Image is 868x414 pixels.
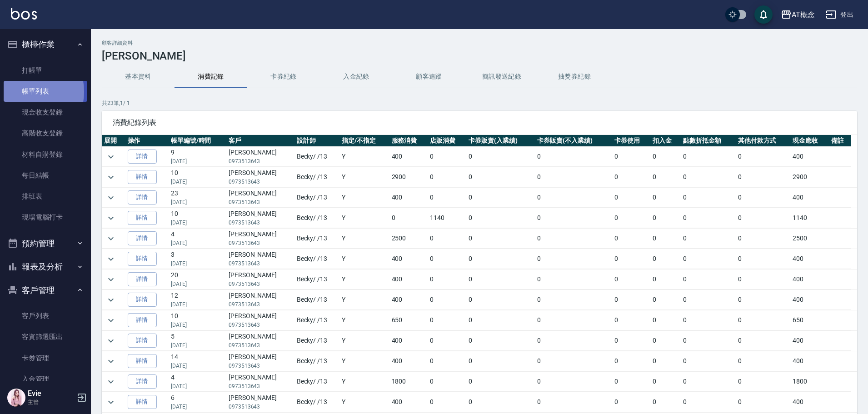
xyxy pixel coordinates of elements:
[736,167,791,187] td: 0
[4,33,87,56] button: 櫃檯作業
[389,351,428,371] td: 400
[736,372,791,392] td: 0
[650,167,681,187] td: 0
[466,372,535,392] td: 0
[538,66,611,88] button: 抽獎券紀錄
[822,6,857,23] button: 登出
[4,305,87,326] a: 客戶列表
[128,374,157,389] a: 詳情
[294,310,340,330] td: Becky / /13
[171,219,224,227] p: [DATE]
[169,351,226,371] td: 14
[169,135,226,147] th: 帳單編號/時間
[171,198,224,206] p: [DATE]
[28,398,74,406] p: 主管
[128,334,157,348] a: 詳情
[171,259,224,268] p: [DATE]
[612,208,651,228] td: 0
[681,208,736,228] td: 0
[171,341,224,349] p: [DATE]
[790,147,829,167] td: 400
[229,157,292,165] p: 0973513643
[736,310,791,330] td: 0
[226,188,294,208] td: [PERSON_NAME]
[4,186,87,207] a: 排班表
[229,178,292,186] p: 0973513643
[104,334,118,348] button: expand row
[226,392,294,412] td: [PERSON_NAME]
[777,5,818,24] button: AT概念
[535,167,612,187] td: 0
[128,313,157,327] a: 詳情
[466,269,535,289] td: 0
[612,249,651,269] td: 0
[389,331,428,351] td: 400
[736,392,791,412] td: 0
[650,351,681,371] td: 0
[104,293,118,307] button: expand row
[466,135,535,147] th: 卡券販賣(入業績)
[535,249,612,269] td: 0
[4,279,87,302] button: 客戶管理
[169,188,226,208] td: 23
[466,249,535,269] td: 0
[650,269,681,289] td: 0
[128,395,157,409] a: 詳情
[339,392,389,412] td: Y
[229,239,292,247] p: 0973513643
[754,5,773,24] button: save
[612,269,651,289] td: 0
[4,165,87,186] a: 每日結帳
[535,310,612,330] td: 0
[681,392,736,412] td: 0
[4,326,87,347] a: 客資篩選匯出
[171,239,224,247] p: [DATE]
[226,208,294,228] td: [PERSON_NAME]
[790,290,829,310] td: 400
[466,351,535,371] td: 0
[294,229,340,249] td: Becky / /13
[428,147,466,167] td: 0
[294,147,340,167] td: Becky / /13
[389,269,428,289] td: 400
[4,102,87,123] a: 現金收支登錄
[294,331,340,351] td: Becky / /13
[535,147,612,167] td: 0
[612,392,651,412] td: 0
[226,310,294,330] td: [PERSON_NAME]
[339,351,389,371] td: Y
[389,392,428,412] td: 400
[612,351,651,371] td: 0
[650,331,681,351] td: 0
[681,269,736,289] td: 0
[169,372,226,392] td: 4
[294,372,340,392] td: Becky / /13
[790,229,829,249] td: 2500
[4,60,87,81] a: 打帳單
[226,147,294,167] td: [PERSON_NAME]
[226,249,294,269] td: [PERSON_NAME]
[535,188,612,208] td: 0
[294,269,340,289] td: Becky / /13
[466,229,535,249] td: 0
[790,331,829,351] td: 400
[339,208,389,228] td: Y
[612,372,651,392] td: 0
[229,219,292,227] p: 0973513643
[466,310,535,330] td: 0
[171,157,224,165] p: [DATE]
[428,310,466,330] td: 0
[339,167,389,187] td: Y
[612,147,651,167] td: 0
[169,208,226,228] td: 10
[535,269,612,289] td: 0
[339,372,389,392] td: Y
[169,147,226,167] td: 9
[229,382,292,390] p: 0973513643
[128,150,157,164] a: 詳情
[790,249,829,269] td: 400
[339,229,389,249] td: Y
[171,300,224,309] p: [DATE]
[294,290,340,310] td: Becky / /13
[389,249,428,269] td: 400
